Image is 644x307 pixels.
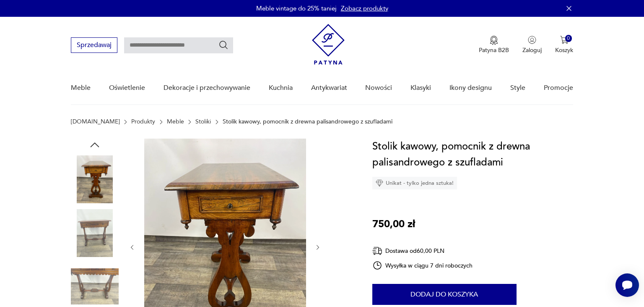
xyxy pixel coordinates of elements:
img: Zdjęcie produktu Stolik kawowy, pomocnik z drewna palisandrowego z szufladami [71,155,119,203]
button: Sprzedawaj [71,37,117,53]
div: Unikat - tylko jedna sztuka! [372,177,457,189]
div: Dostawa od 60,00 PLN [372,246,473,256]
a: Antykwariat [311,72,347,104]
a: Meble [71,72,91,104]
a: [DOMAIN_NAME] [71,118,120,125]
div: 0 [565,35,572,42]
p: Koszyk [555,46,573,54]
a: Oświetlenie [109,72,145,104]
a: Produkty [131,118,155,125]
button: Patyna B2B [479,36,509,54]
a: Ikona medaluPatyna B2B [479,36,509,54]
img: Ikona koszyka [560,36,569,44]
a: Nowości [365,72,392,104]
button: 0Koszyk [555,36,573,54]
p: Meble vintage do 25% taniej [256,4,337,13]
img: Patyna - sklep z meblami i dekoracjami vintage [312,24,345,65]
a: Sprzedawaj [71,43,117,49]
a: Meble [167,118,184,125]
a: Stoliki [195,118,211,125]
a: Zobacz produkty [341,4,388,13]
a: Klasyki [410,72,431,104]
p: 750,00 zł [372,216,415,232]
button: Zaloguj [522,36,542,54]
a: Style [510,72,525,104]
a: Promocje [544,72,573,104]
img: Zdjęcie produktu Stolik kawowy, pomocnik z drewna palisandrowego z szufladami [71,209,119,257]
img: Ikonka użytkownika [528,36,536,44]
p: Stolik kawowy, pomocnik z drewna palisandrowego z szufladami [223,118,392,125]
a: Ikony designu [449,72,492,104]
p: Patyna B2B [479,46,509,54]
p: Zaloguj [522,46,542,54]
button: Dodaj do koszyka [372,284,517,305]
h1: Stolik kawowy, pomocnik z drewna palisandrowego z szufladami [372,139,573,171]
img: Ikona dostawy [372,246,382,256]
a: Kuchnia [269,72,293,104]
a: Dekoracje i przechowywanie [164,72,250,104]
button: Szukaj [218,40,229,50]
img: Ikona diamentu [376,179,383,187]
iframe: Smartsupp widget button [615,273,639,297]
img: Ikona medalu [490,36,498,45]
div: Wysyłka w ciągu 7 dni roboczych [372,260,473,270]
